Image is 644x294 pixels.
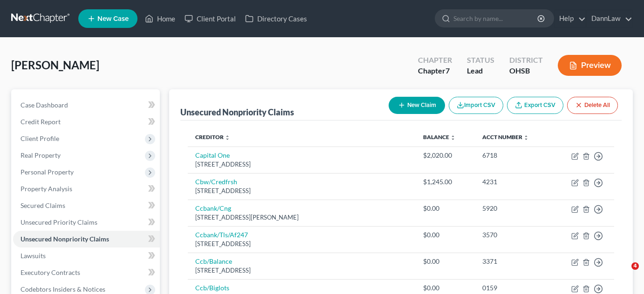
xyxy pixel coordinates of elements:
a: Lawsuits [13,247,160,264]
a: Creditor unfold_more [195,134,230,140]
a: Case Dashboard [13,97,160,114]
a: Ccb/Biglots [195,284,229,292]
div: [STREET_ADDRESS] [195,160,409,169]
i: unfold_more [450,135,456,140]
button: Import CSV [449,97,503,114]
div: 3371 [482,257,544,266]
a: Credit Report [13,114,160,130]
span: Unsecured Nonpriority Claims [21,235,109,243]
a: DannLaw [587,10,632,27]
div: $0.00 [423,204,467,213]
a: Unsecured Priority Claims [13,214,160,231]
a: Ccbank/Cng [195,204,231,212]
button: Preview [558,55,622,76]
a: Ccb/Balance [195,257,232,265]
span: 4 [631,262,639,270]
a: Property Analysis [13,180,160,197]
span: Executory Contracts [21,268,80,276]
span: [PERSON_NAME] [11,58,99,72]
span: Personal Property [21,168,74,176]
a: Balance unfold_more [423,134,456,140]
a: Ccbank/Tls/Af247 [195,231,248,239]
div: $2,020.00 [423,151,467,160]
span: Property Analysis [21,185,72,193]
span: Case Dashboard [21,101,68,109]
span: Lawsuits [21,252,46,260]
button: Delete All [567,97,618,114]
div: 4231 [482,177,544,187]
a: Home [140,10,180,27]
div: $1,245.00 [423,177,467,187]
span: Codebtors Insiders & Notices [21,285,105,293]
div: OHSB [509,66,543,76]
div: 0159 [482,283,544,293]
span: Unsecured Priority Claims [21,218,97,226]
div: $0.00 [423,257,467,266]
div: Status [467,55,494,66]
div: $0.00 [423,230,467,240]
div: 5920 [482,204,544,213]
span: 7 [445,66,450,75]
input: Search by name... [453,10,539,27]
div: [STREET_ADDRESS] [195,266,409,275]
a: Executory Contracts [13,264,160,281]
span: Secured Claims [21,201,65,209]
div: Chapter [418,55,452,66]
a: Unsecured Nonpriority Claims [13,231,160,247]
a: Client Portal [180,10,240,27]
div: Unsecured Nonpriority Claims [180,107,294,118]
div: [STREET_ADDRESS][PERSON_NAME] [195,213,409,222]
i: unfold_more [523,135,529,140]
div: Chapter [418,66,452,76]
span: Client Profile [21,134,59,142]
a: Export CSV [507,97,563,114]
span: Credit Report [21,118,61,126]
a: Capital One [195,151,230,159]
a: Secured Claims [13,197,160,214]
div: [STREET_ADDRESS] [195,187,409,195]
div: [STREET_ADDRESS] [195,240,409,248]
a: Help [555,10,586,27]
iframe: Intercom live chat [612,262,635,285]
div: 3570 [482,230,544,240]
a: Acct Number unfold_more [482,134,529,140]
a: Directory Cases [240,10,312,27]
div: 6718 [482,151,544,160]
span: New Case [97,15,129,22]
div: $0.00 [423,283,467,293]
button: New Claim [389,97,445,114]
div: District [509,55,543,66]
span: Real Property [21,151,61,159]
i: unfold_more [225,135,230,140]
a: Cbw/Credfrsh [195,178,237,186]
div: Lead [467,66,494,76]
